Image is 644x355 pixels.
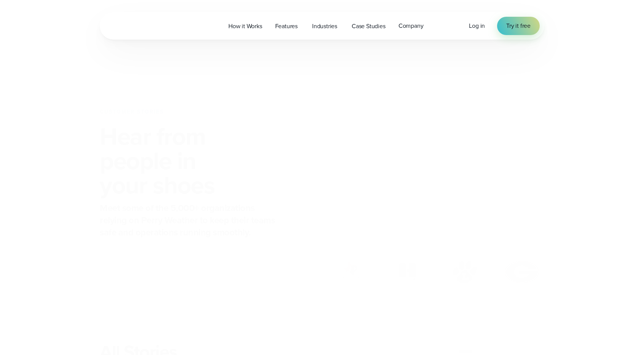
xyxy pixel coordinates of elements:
[469,21,485,30] a: Log in
[275,22,298,31] span: Features
[222,18,269,34] a: How it Works
[352,22,386,31] span: Case Studies
[506,21,531,30] span: Try it free
[497,17,540,35] a: Try it free
[228,22,262,31] span: How it Works
[345,18,392,34] a: Case Studies
[399,21,424,30] span: Company
[312,22,337,31] span: Industries
[469,21,485,30] span: Log in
